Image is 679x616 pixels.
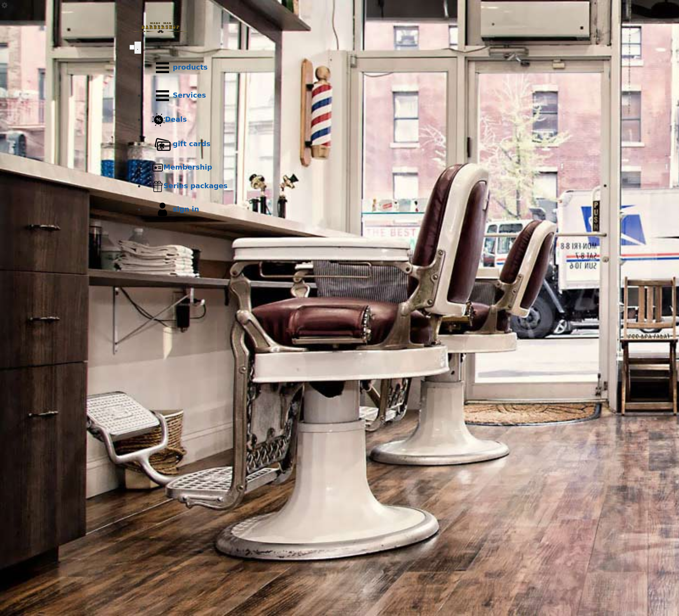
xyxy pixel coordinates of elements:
[164,182,228,190] b: Series packages
[173,140,211,148] b: gift cards
[152,57,173,78] img: Products
[145,54,550,82] a: Productsproducts
[145,158,550,177] a: MembershipMembership
[152,162,164,173] img: Membership
[173,205,199,213] b: sign in
[152,113,165,127] img: Deals
[152,180,164,192] img: Series packages
[145,82,550,110] a: ServicesServices
[145,196,550,224] a: sign insign in
[165,115,187,123] b: Deals
[134,42,141,54] button: menu toggle
[137,44,139,51] span: .
[152,199,173,220] img: sign in
[129,45,134,50] input: menu toggle
[145,177,550,196] a: Series packagesSeries packages
[173,63,208,71] b: products
[164,163,212,171] b: Membership
[129,15,192,40] img: Made Man Barbershop logo
[145,130,550,158] a: Gift cardsgift cards
[145,110,550,130] a: DealsDeals
[173,91,206,99] b: Services
[152,134,173,155] img: Gift cards
[152,85,173,106] img: Services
